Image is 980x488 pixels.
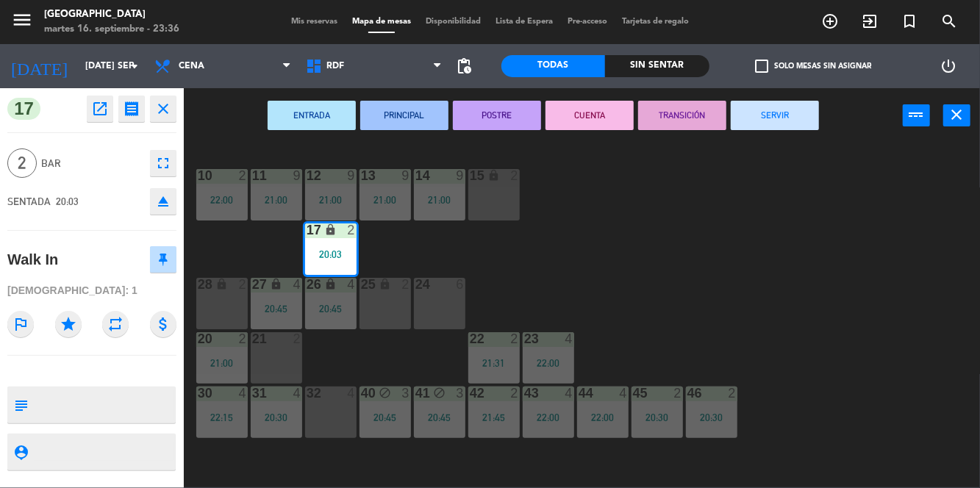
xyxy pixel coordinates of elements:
button: TRANSICIÓN [638,101,726,130]
button: fullscreen [150,150,176,176]
button: power_input [903,104,930,126]
div: 20:03 [305,249,357,259]
div: 2 [510,332,519,345]
div: 2 [510,169,519,182]
i: power_settings_new [940,57,958,75]
div: 2 [510,387,519,400]
i: menu [11,9,33,31]
div: 46 [687,387,688,400]
span: check_box_outline_blank [755,60,768,73]
button: SERVIR [731,101,819,130]
i: block [433,387,446,399]
i: lock [324,278,337,290]
div: 22 [470,332,471,345]
div: 22:00 [523,412,574,423]
div: 44 [579,387,579,400]
i: close [154,100,172,118]
button: eject [150,188,176,215]
div: 20:45 [414,412,465,423]
div: 4 [347,387,356,400]
i: lock [379,278,391,290]
i: outlined_flag [7,311,34,337]
i: lock [215,278,228,290]
div: martes 16. septiembre - 23:36 [44,22,179,37]
i: person_pin [12,444,29,460]
div: 4 [293,278,301,291]
label: Solo mesas sin asignar [755,60,871,73]
span: Pre-acceso [560,18,615,26]
div: 9 [347,169,356,182]
div: 14 [415,169,416,182]
span: Disponibilidad [418,18,488,26]
span: RDF [326,61,344,71]
div: Todas [501,55,606,77]
div: Sin sentar [605,55,709,77]
div: 6 [456,278,465,291]
i: open_in_new [91,100,109,118]
span: Bar [41,155,143,172]
div: 22:00 [523,358,574,368]
i: eject [154,193,172,210]
span: Mapa de mesas [345,18,418,26]
i: repeat [102,311,129,337]
div: 20:45 [251,304,302,314]
div: 17 [307,223,307,237]
i: search [940,12,958,30]
i: add_circle_outline [821,12,839,30]
div: 43 [524,387,525,400]
div: 13 [361,169,362,182]
div: 21:45 [468,412,520,423]
div: 20:30 [632,412,683,423]
i: block [379,387,391,399]
div: 21:00 [360,195,411,205]
div: 4 [293,387,301,400]
div: 2 [238,169,247,182]
i: lock [487,169,500,182]
span: 17 [7,98,40,120]
button: PRINCIPAL [360,101,448,130]
div: 20:45 [360,412,411,423]
div: 9 [456,169,465,182]
div: 15 [470,169,471,182]
i: lock [270,278,282,290]
span: 2 [7,148,37,178]
div: Walk In [7,248,58,272]
i: attach_money [150,311,176,337]
div: 42 [470,387,471,400]
i: lock [324,223,337,236]
button: close [150,96,176,122]
div: 2 [401,278,410,291]
div: 2 [673,387,682,400]
div: [DEMOGRAPHIC_DATA]: 1 [7,278,176,304]
div: 20:30 [251,412,302,423]
button: open_in_new [87,96,113,122]
div: 2 [238,332,247,345]
span: Tarjetas de regalo [615,18,696,26]
div: 12 [307,169,307,182]
div: 3 [401,387,410,400]
div: 4 [565,387,573,400]
div: 21:00 [414,195,465,205]
div: 4 [619,387,628,400]
span: Cena [179,61,204,71]
button: POSTRE [453,101,541,130]
span: SENTADA [7,195,51,207]
div: 26 [307,278,307,291]
i: receipt [123,100,140,118]
i: power_input [908,106,926,123]
div: 22:15 [196,412,248,423]
div: 41 [415,387,416,400]
button: CUENTA [546,101,634,130]
div: [GEOGRAPHIC_DATA] [44,7,179,22]
div: 3 [456,387,465,400]
i: arrow_drop_down [126,57,143,75]
div: 2 [728,387,737,400]
span: Lista de Espera [488,18,560,26]
div: 21:00 [305,195,357,205]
